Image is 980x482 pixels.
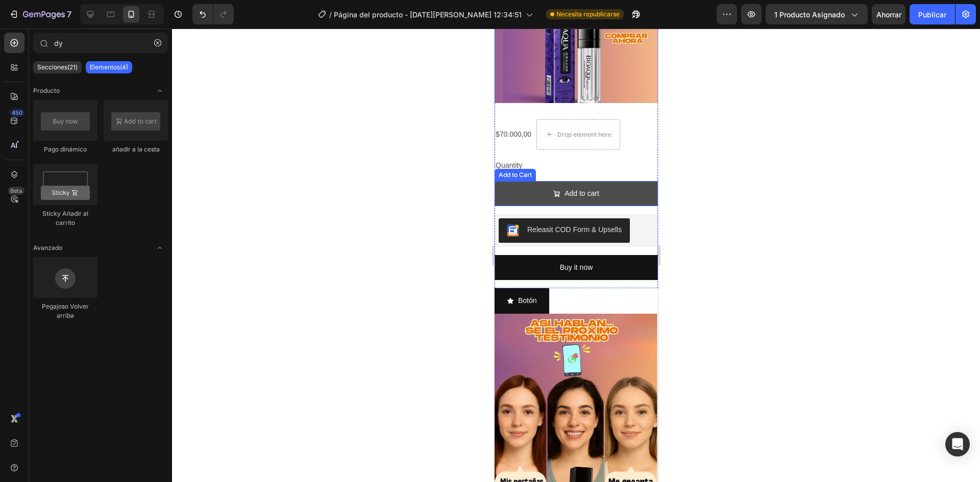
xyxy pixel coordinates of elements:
[918,10,946,19] font: Publicar
[766,4,868,24] button: 1 producto asignado
[495,29,658,482] iframe: Área de diseño
[90,63,128,71] font: Elementos(4)
[33,33,168,53] input: Search Sections & Elements
[910,4,955,24] button: Publicar
[556,10,620,18] font: Necesita republicarse
[10,187,22,194] font: Beta
[67,9,71,19] font: 7
[37,63,78,71] font: Secciones(21)
[872,4,905,24] button: Ahorrar
[112,145,160,153] font: añadir a la cesta
[152,83,168,99] span: Abrir con palanca
[152,240,168,256] span: Abrir con palanca
[774,10,845,19] font: 1 producto asignado
[42,302,89,319] font: Pegajoso Volver arriba
[42,210,88,226] font: Sticky Añadir al carrito
[33,87,60,94] font: Producto
[12,109,22,116] font: 450
[192,4,234,24] div: Deshacer/Rehacer
[44,145,87,153] font: Pago dinámico
[329,10,332,19] font: /
[876,10,901,19] font: Ahorrar
[945,432,970,456] div: Abrir Intercom Messenger
[334,10,522,19] font: Página del producto - [DATE][PERSON_NAME] 12:34:51
[33,244,62,251] font: Avanzado
[4,4,76,24] button: 7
